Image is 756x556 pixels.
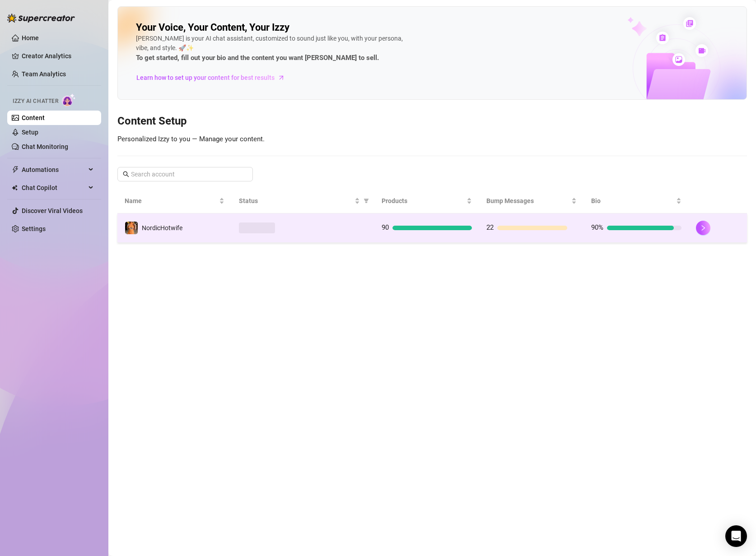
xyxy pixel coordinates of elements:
img: logo-BBDzfeDw.svg [7,14,75,23]
h3: Content Setup [117,114,747,129]
span: NordicHotwife [142,224,182,232]
div: [PERSON_NAME] is your AI chat assistant, customized to sound just like you, with your persona, vi... [136,34,407,64]
h2: Your Voice, Your Content, Your Izzy [136,21,289,34]
span: Izzy AI Chatter [13,97,58,106]
div: Open Intercom Messenger [725,525,747,547]
span: right [700,225,706,231]
span: Name [125,196,217,206]
img: Chat Copilot [12,185,18,191]
span: Bio [591,196,674,206]
span: Chat Copilot [22,181,86,195]
span: thunderbolt [12,166,19,173]
span: 22 [486,223,494,232]
span: Bump Messages [486,196,569,206]
th: Bump Messages [479,189,584,213]
span: 90% [591,223,603,232]
span: Products [382,196,465,206]
img: AI Chatter [62,93,76,107]
strong: To get started, fill out your bio and the content you want [PERSON_NAME] to sell. [136,54,379,62]
span: filter [364,198,369,204]
span: filter [362,194,371,208]
img: ai-chatter-content-library-cLFOSyPT.png [607,7,747,99]
span: Personalized Izzy to you — Manage your content. [117,135,265,143]
th: Products [374,189,479,213]
span: Status [239,196,353,206]
th: Status [232,189,374,213]
a: Settings [22,225,46,232]
span: 90 [382,223,389,232]
a: Content [22,114,45,121]
a: Learn how to set up your content for best results [136,70,292,85]
a: Creator Analytics [22,49,94,63]
span: arrow-right [277,73,286,82]
a: Team Analytics [22,70,66,78]
span: search [123,171,129,177]
a: Chat Monitoring [22,143,68,150]
a: Home [22,34,39,42]
span: Automations [22,162,86,177]
button: right [696,221,710,235]
th: Bio [584,189,689,213]
a: Discover Viral Videos [22,207,83,214]
img: NordicHotwife [125,222,138,234]
input: Search account [131,169,240,179]
th: Name [117,189,232,213]
span: Learn how to set up your content for best results [136,73,275,83]
a: Setup [22,129,38,136]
